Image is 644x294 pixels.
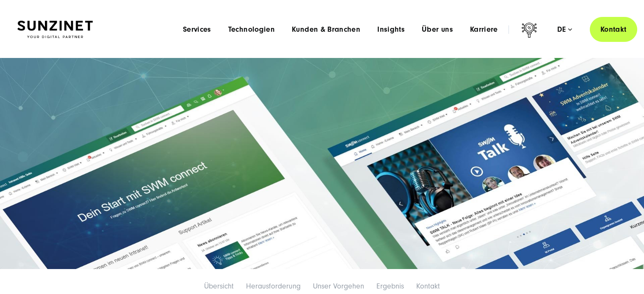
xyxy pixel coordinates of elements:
a: Insights [377,25,405,34]
a: Technologien [228,25,275,34]
div: de [557,25,572,34]
a: Services [183,25,211,34]
a: Kontakt [590,17,637,42]
a: Über uns [422,25,453,34]
a: Herausforderung [246,282,301,291]
a: Karriere [470,25,498,34]
a: Unser Vorgehen [313,282,364,291]
a: Kontakt [416,282,440,291]
a: Kunden & Branchen [292,25,360,34]
a: Übersicht [204,282,234,291]
img: SUNZINET Full Service Digital Agentur [17,21,93,38]
a: Ergebnis [376,282,404,291]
